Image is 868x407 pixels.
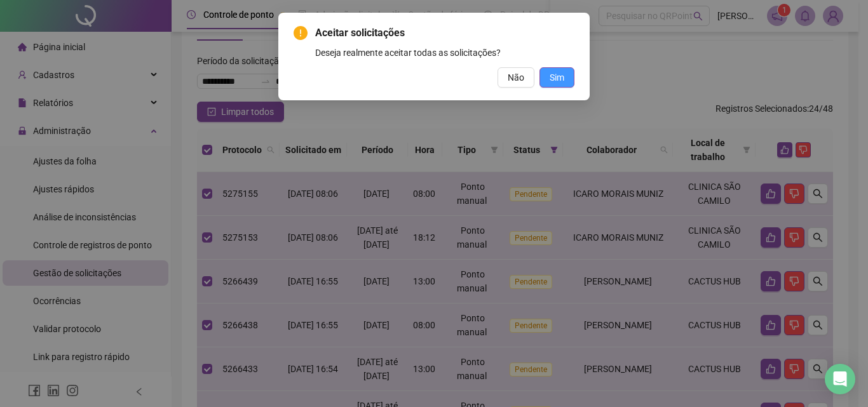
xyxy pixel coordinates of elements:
span: exclamation-circle [294,26,308,40]
div: Open Intercom Messenger [825,364,855,394]
div: Deseja realmente aceitar todas as solicitações? [315,46,574,60]
span: Não [508,70,524,84]
button: Não [498,67,534,88]
span: Aceitar solicitações [315,25,574,41]
span: Sim [550,70,564,84]
button: Sim [539,67,574,88]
